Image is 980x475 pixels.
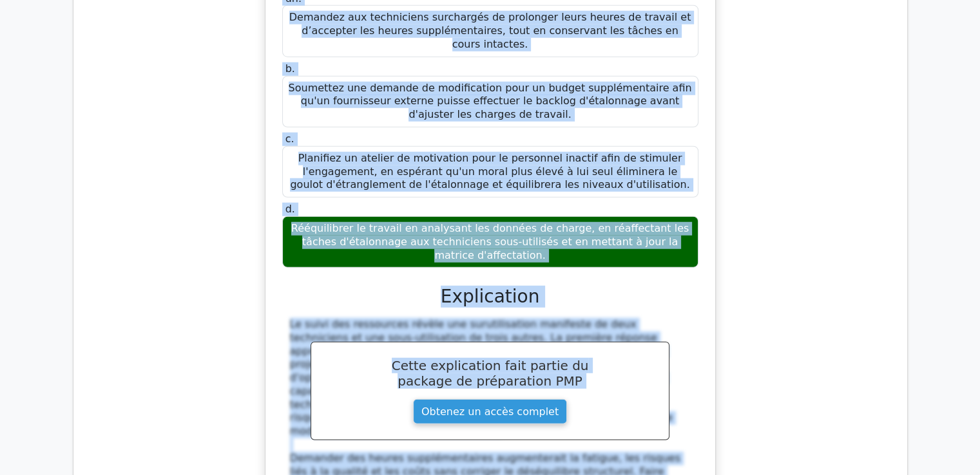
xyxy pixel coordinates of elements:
[285,62,295,75] font: b.
[289,82,692,121] font: Soumettez une demande de modification pour un budget supplémentaire afin qu'un fournisseur extern...
[289,11,691,50] font: Demandez aux techniciens surchargés de prolonger leurs heures de travail et d’accepter les heures...
[285,133,294,145] font: c.
[290,318,673,437] font: Le suivi des ressources révèle une surutilisation manifeste de deux techniciens et une sous-utili...
[285,203,295,215] font: d.
[441,286,540,307] font: Explication
[413,399,567,424] a: Obtenez un accès complet
[291,222,689,261] font: Rééquilibrer le travail en analysant les données de charge, en réaffectant les tâches d'étalonnag...
[290,152,689,191] font: Planifiez un atelier de motivation pour le personnel inactif afin de stimuler l'engagement, en es...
